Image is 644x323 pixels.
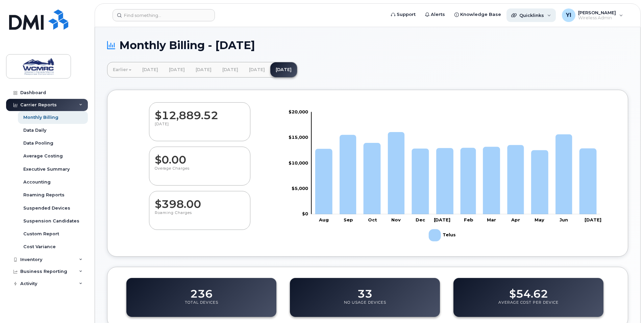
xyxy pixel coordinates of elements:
dd: $54.62 [509,281,548,300]
tspan: May [535,217,544,222]
tspan: Oct [368,217,377,222]
g: Telus [315,132,597,214]
tspan: Mar [487,217,496,222]
tspan: Aug [318,217,328,222]
dd: $0.00 [155,147,245,166]
tspan: Apr [511,217,520,222]
tspan: Feb [464,217,473,222]
tspan: Dec [416,217,425,222]
a: [DATE] [244,62,270,77]
tspan: Sep [343,217,353,222]
a: [DATE] [270,62,297,77]
tspan: $5,000 [292,186,308,191]
tspan: [DATE] [585,217,601,222]
tspan: $15,000 [289,134,308,140]
a: [DATE] [164,62,190,77]
dd: 33 [357,281,372,300]
p: [DATE] [155,122,245,134]
dd: $398.00 [155,191,245,210]
a: [DATE] [137,62,164,77]
tspan: $20,000 [289,109,308,114]
dd: $12,889.52 [155,103,245,122]
p: Average Cost Per Device [498,300,559,312]
tspan: Jun [560,217,568,222]
tspan: $10,000 [289,160,308,165]
g: Telus [429,227,457,244]
p: Overage Charges [155,166,245,178]
a: [DATE] [190,62,217,77]
h1: Monthly Billing - [DATE] [107,39,628,51]
p: No Usage Devices [344,300,386,312]
p: Roaming Charges [155,210,245,222]
g: Legend [429,227,457,244]
dd: 236 [190,281,213,300]
tspan: $0 [302,211,308,216]
p: Total Devices [185,300,218,312]
tspan: [DATE] [434,217,450,222]
a: [DATE] [217,62,244,77]
a: Earlier [107,62,137,77]
tspan: Nov [391,217,401,222]
g: Chart [289,109,601,244]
